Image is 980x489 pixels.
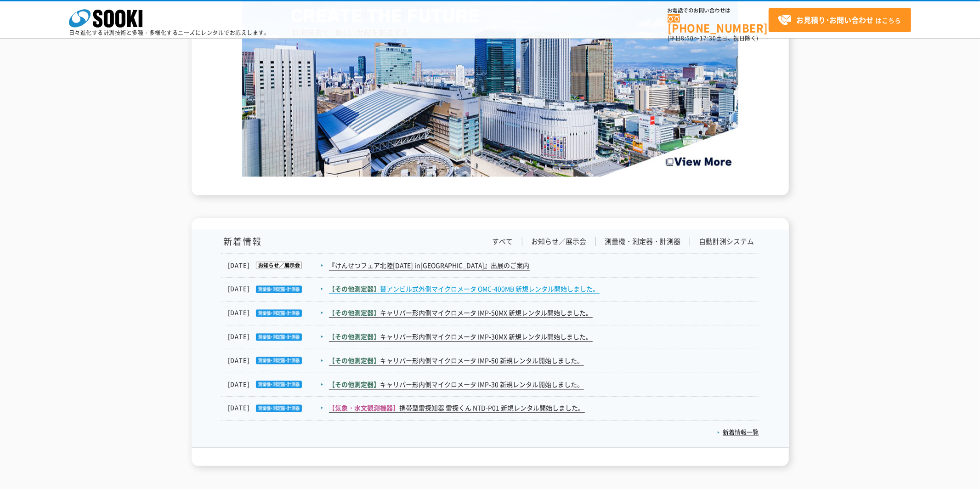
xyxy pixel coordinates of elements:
img: 測量機・測定器・計測器 [250,286,302,293]
p: 日々進化する計測技術と多種・多様化するニーズにレンタルでお応えします。 [69,30,270,35]
span: 【気象・水文観測機器】 [329,404,400,413]
h1: 新着情報 [221,237,262,247]
img: 測量機・測定器・計測器 [250,357,302,364]
img: 測量機・測定器・計測器 [250,334,302,341]
a: 自動計測システム [699,237,754,247]
img: 測量機・測定器・計測器 [250,405,302,412]
dt: [DATE] [228,308,328,318]
a: Create the Future [242,167,738,176]
strong: お見積り･お問い合わせ [796,14,873,25]
span: 【その他測定器】 [329,332,380,341]
a: 【その他測定器】キャリパー形内側マイクロメータ IMP-30 新規レンタル開始しました。 [329,380,584,390]
a: 【気象・水文観測機器】携帯型雷探知器 雷探くん NTD-P01 新規レンタル開始しました。 [329,404,585,413]
a: 【その他測定器】キャリパー形内側マイクロメータ IMP-50 新規レンタル開始しました。 [329,356,584,366]
a: [PHONE_NUMBER] [668,14,769,33]
dt: [DATE] [228,261,328,271]
dt: [DATE] [228,380,328,390]
span: お電話でのお問い合わせは [668,8,769,13]
a: 【その他測定器】替アンビル式外側マイクロメータ OMC-400MB 新規レンタル開始しました。 [329,284,600,294]
a: 【その他測定器】キャリパー形内側マイクロメータ IMP-50MX 新規レンタル開始しました。 [329,308,593,318]
span: はこちら [778,13,901,27]
a: すべて [493,237,513,247]
a: 測量機・測定器・計測器 [605,237,681,247]
img: お知らせ／展示会 [250,262,302,269]
dt: [DATE] [228,356,328,366]
span: 【その他測定器】 [329,308,380,318]
a: 新着情報一覧 [717,428,759,437]
dt: [DATE] [228,284,328,294]
span: 【その他測定器】 [329,380,380,389]
img: 測量機・測定器・計測器 [250,381,302,388]
span: (平日 ～ 土日、祝日除く) [668,34,759,42]
a: お知らせ／展示会 [532,237,587,247]
a: 【その他測定器】キャリパー形内側マイクロメータ IMP-30MX 新規レンタル開始しました。 [329,332,593,342]
img: 測量機・測定器・計測器 [250,310,302,317]
span: 【その他測定器】 [329,356,380,365]
a: お見積り･お問い合わせはこちら [769,8,911,32]
span: 【その他測定器】 [329,284,380,294]
a: 『けんせつフェア北陸[DATE] in[GEOGRAPHIC_DATA]』出展のご案内 [329,261,530,271]
span: 17:30 [700,34,716,42]
dt: [DATE] [228,404,328,413]
dt: [DATE] [228,332,328,342]
span: 8:50 [681,34,694,42]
